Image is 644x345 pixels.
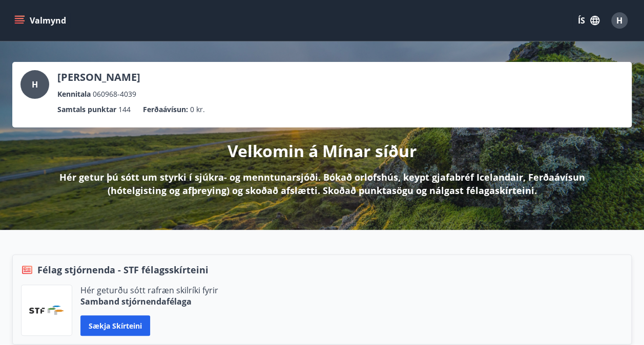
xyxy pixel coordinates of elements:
p: Velkomin á Mínar síður [227,140,417,162]
span: H [32,79,38,90]
span: H [616,15,622,26]
span: 144 [118,104,131,115]
p: Hér getur þú sótt um styrki í sjúkra- og menntunarsjóði. Bókað orlofshús, keypt gjafabréf Iceland... [29,170,615,197]
button: H [607,8,632,33]
p: Ferðaávísun : [143,104,188,115]
span: Félag stjórnenda - STF félagsskírteini [37,263,209,276]
p: Samband stjórnendafélaga [80,296,218,307]
button: Sækja skírteini [80,315,150,336]
p: [PERSON_NAME] [57,70,140,84]
p: Hér geturðu sótt rafræn skilríki fyrir [80,285,218,296]
button: menu [12,11,70,30]
p: Kennitala [57,89,91,100]
span: 0 kr. [190,104,205,115]
img: vjCaq2fThgY3EUYqSgpjEiBg6WP39ov69hlhuPVN.png [29,306,64,315]
button: ÍS [572,11,605,30]
p: Samtals punktar [57,104,116,115]
span: 060968-4039 [93,89,136,100]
